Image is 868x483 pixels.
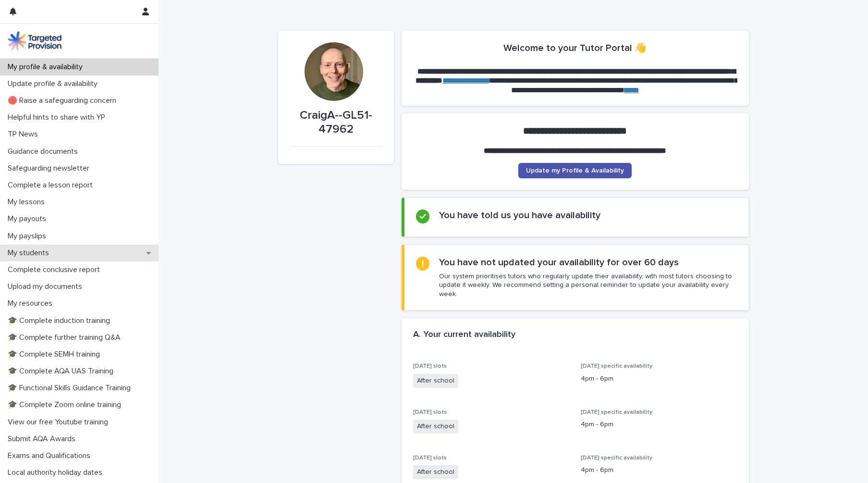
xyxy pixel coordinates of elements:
[413,330,515,340] h2: A. Your current availability
[413,374,458,388] span: After school
[4,147,86,156] p: Guidance documents
[4,164,97,173] p: Safeguarding newsletter
[4,434,83,444] p: Submit AQA Awards
[4,451,98,460] p: Exams and Qualifications
[581,363,652,369] span: [DATE] specific availability
[4,350,108,359] p: 🎓 Complete SEMH training
[4,214,54,223] p: My payouts
[4,265,108,274] p: Complete conclusive report
[503,42,647,54] h2: Welcome to your Tutor Portal 👋
[8,31,61,50] img: M5nRWzHhSzIhMunXDL62
[413,455,447,461] span: [DATE] slots
[581,420,737,430] p: 4pm - 6pm
[4,299,60,308] p: My resources
[4,79,105,88] p: Update profile & availability
[4,198,52,207] p: My lessons
[581,409,652,415] span: [DATE] specific availability
[439,210,600,221] h2: You have told us you have availability
[4,96,124,105] p: 🔴 Raise a safeguarding concern
[4,367,121,376] p: 🎓 Complete AQA UAS Training
[290,109,382,136] p: CraigA--GL51-47962
[413,420,458,433] span: After school
[581,455,652,461] span: [DATE] specific availability
[4,316,118,325] p: 🎓 Complete induction training
[581,465,737,475] p: 4pm - 6pm
[4,400,129,409] p: 🎓 Complete Zoom online training
[581,374,737,384] p: 4pm - 6pm
[413,363,447,369] span: [DATE] slots
[4,468,110,477] p: Local authority holiday dates
[439,272,736,298] p: Our system prioritises tutors who regularly update their availability, with most tutors choosing ...
[439,257,679,268] h2: You have not updated your availability for over 60 days
[518,163,632,178] a: Update my Profile & Availability
[413,465,458,479] span: After school
[4,384,138,393] p: 🎓 Functional Skills Guidance Training
[413,409,447,415] span: [DATE] slots
[4,130,46,139] p: TP News
[4,418,116,427] p: View our free Youtube training
[4,333,128,342] p: 🎓 Complete further training Q&A
[4,113,113,122] p: Helpful hints to share with YP
[4,282,90,291] p: Upload my documents
[526,167,624,174] span: Update my Profile & Availability
[4,181,100,190] p: Complete a lesson report
[4,248,57,258] p: My students
[4,232,54,241] p: My payslips
[4,62,90,72] p: My profile & availability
